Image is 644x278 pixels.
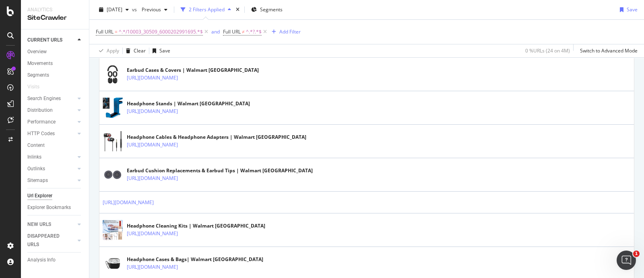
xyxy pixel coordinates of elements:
img: main image [103,131,123,151]
span: Full URL [223,28,241,35]
span: ^.*/10003_30509_6000202991695.*$ [119,26,203,38]
div: and [211,28,220,35]
button: Apply [96,44,119,57]
div: Switch to Advanced Mode [580,47,638,54]
div: NEW URLS [27,220,51,229]
div: Save [627,6,638,13]
a: Explorer Bookmarks [27,203,83,212]
div: Add Filter [279,28,301,35]
iframe: Intercom live chat [617,251,636,270]
a: Sitemaps [27,176,75,185]
div: Inlinks [27,153,41,161]
div: 0 % URLs ( 24 on 4M ) [525,47,570,54]
img: main image [103,253,123,274]
a: Content [27,141,83,150]
div: Save [159,47,170,54]
button: Save [149,44,170,57]
div: Explorer Bookmarks [27,203,71,212]
div: Outlinks [27,165,45,173]
span: 2025 Aug. 22nd [107,6,122,13]
div: Overview [27,48,47,56]
a: Inlinks [27,153,75,161]
div: Segments [27,71,49,79]
div: Earbud Cushion Replacements & Earbud Tips | Walmart [GEOGRAPHIC_DATA] [127,167,313,174]
a: [URL][DOMAIN_NAME] [127,174,178,182]
div: Clear [134,47,146,54]
button: and [211,28,220,36]
div: SiteCrawler [27,13,83,23]
div: Distribution [27,106,53,115]
button: Switch to Advanced Mode [577,44,638,57]
div: CURRENT URLS [27,36,62,44]
button: Previous [138,3,171,16]
a: HTTP Codes [27,130,75,138]
a: [URL][DOMAIN_NAME] [103,199,154,207]
div: Analysis Info [27,256,56,264]
a: Search Engines [27,94,75,103]
a: [URL][DOMAIN_NAME] [127,263,178,271]
div: Headphone Cables & Headphone Adapters | Walmart [GEOGRAPHIC_DATA] [127,134,306,141]
a: Visits [27,83,47,91]
div: times [234,6,241,14]
a: Analysis Info [27,256,83,264]
button: Segments [248,3,286,16]
button: Add Filter [268,27,301,37]
span: = [115,28,118,35]
div: Performance [27,118,56,126]
a: [URL][DOMAIN_NAME] [127,230,178,238]
div: Headphone Cases & Bags| Walmart [GEOGRAPHIC_DATA] [127,256,263,263]
a: CURRENT URLS [27,36,75,44]
div: Headphone Stands | Walmart [GEOGRAPHIC_DATA] [127,100,250,107]
span: vs [132,6,138,13]
a: [URL][DOMAIN_NAME] [127,141,178,149]
div: Content [27,141,45,150]
a: Performance [27,118,75,126]
a: [URL][DOMAIN_NAME] [127,74,178,82]
a: [URL][DOMAIN_NAME] [127,107,178,115]
div: HTTP Codes [27,130,55,138]
div: Search Engines [27,94,61,103]
div: Movements [27,59,53,68]
img: main image [103,165,123,185]
div: Visits [27,83,39,91]
span: ≠ [242,28,245,35]
button: Clear [123,44,146,57]
span: Full URL [96,28,114,35]
div: DISAPPEARED URLS [27,232,68,249]
div: Url Explorer [27,192,52,200]
img: main image [103,97,123,119]
div: Headphone Cleaning Kits | Walmart [GEOGRAPHIC_DATA] [127,222,265,230]
a: DISAPPEARED URLS [27,232,75,249]
a: Outlinks [27,165,75,173]
span: Segments [260,6,283,13]
a: Overview [27,48,83,56]
a: Movements [27,59,83,68]
button: 2 Filters Applied [178,3,234,16]
div: 2 Filters Applied [189,6,225,13]
a: NEW URLS [27,220,75,229]
span: Previous [138,6,161,13]
div: Earbud Cases & Covers | Walmart [GEOGRAPHIC_DATA] [127,67,259,74]
div: Analytics [27,6,83,13]
div: Sitemaps [27,176,48,185]
a: Segments [27,71,83,79]
span: 1 [633,251,640,257]
a: Distribution [27,106,75,115]
div: Apply [107,47,119,54]
button: Save [617,3,638,16]
img: main image [103,64,123,84]
a: Url Explorer [27,192,83,200]
img: main image [103,220,123,240]
button: [DATE] [96,3,132,16]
